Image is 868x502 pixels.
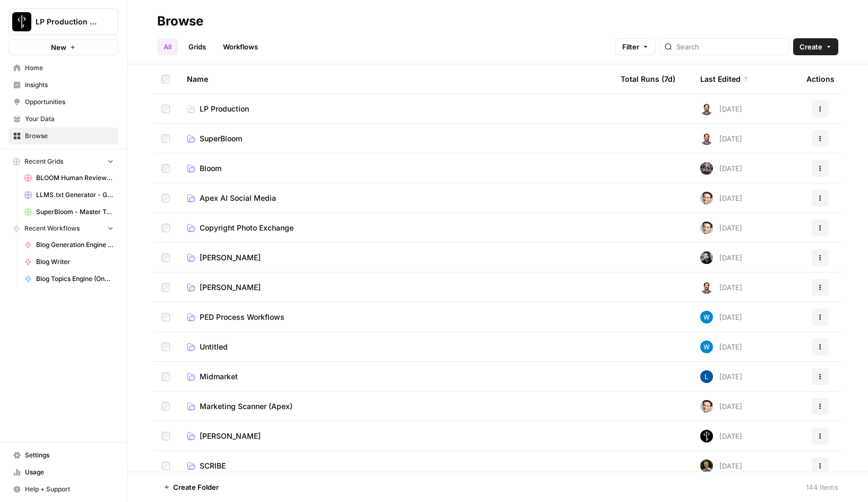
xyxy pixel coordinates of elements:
span: Usage [25,467,114,477]
a: Blog Topics Engine (One Location) [20,270,118,287]
span: Blog Generation Engine (Writer + Fact Checker) [36,240,114,250]
div: Actions [806,64,835,93]
a: BLOOM Human Review (ver2) [20,169,118,186]
img: j7temtklz6amjwtjn5shyeuwpeb0 [700,400,713,413]
div: Total Runs (7d) [621,64,675,93]
button: Recent Workflows [8,220,118,236]
button: Filter [615,38,656,55]
span: Bloom [200,163,221,174]
span: LLMS.txt Generator - Grid [36,190,114,200]
a: Blog Writer [20,253,118,270]
div: [DATE] [700,341,742,353]
a: Apex AI Social Media [187,193,604,203]
span: [PERSON_NAME] [200,282,261,293]
span: SuperBloom [200,133,242,144]
a: Opportunities [8,93,118,110]
span: Untitled [200,342,228,352]
span: New [51,42,66,53]
a: SuperBloom [187,133,604,144]
a: Midmarket [187,371,604,382]
a: Insights [8,76,118,93]
div: [DATE] [700,311,742,324]
div: [DATE] [700,460,742,472]
div: 144 Items [806,482,838,492]
a: SuperBloom - Master Topic List [20,203,118,220]
a: [PERSON_NAME] [187,431,604,441]
span: Your Data [25,114,114,124]
span: LP Production Workloads [36,16,100,27]
div: [DATE] [700,281,742,294]
img: fdbthlkohqvq3b2ybzi3drh0kqcb [700,281,713,294]
span: Recent Grids [24,157,63,166]
span: Help + Support [25,484,114,494]
span: LP Production [200,104,249,114]
button: Create [793,38,838,55]
button: Recent Grids [8,154,118,169]
img: wy7w4sbdaj7qdyha500izznct9l3 [700,430,713,443]
img: j7temtklz6amjwtjn5shyeuwpeb0 [700,222,713,234]
img: ytzwuzx6khwl459aly6hhom9lt3a [700,370,713,383]
div: Browse [157,13,203,30]
a: PED Process Workflows [187,312,604,322]
span: Marketing Scanner (Apex) [200,401,293,412]
a: Copyright Photo Exchange [187,223,604,233]
button: Help + Support [8,481,118,498]
span: Insights [25,80,114,90]
span: Blog Topics Engine (One Location) [36,274,114,284]
span: BLOOM Human Review (ver2) [36,173,114,183]
span: Home [25,63,114,73]
a: Untitled [187,342,604,352]
span: Blog Writer [36,257,114,267]
div: [DATE] [700,251,742,264]
img: j7temtklz6amjwtjn5shyeuwpeb0 [700,192,713,205]
img: e6dqg6lbdbpjqp1a7mpgiwrn07v8 [700,341,713,353]
a: Your Data [8,110,118,127]
a: [PERSON_NAME] [187,252,604,263]
span: Filter [622,41,639,52]
img: e6dqg6lbdbpjqp1a7mpgiwrn07v8 [700,311,713,324]
a: All [157,38,178,55]
span: PED Process Workflows [200,312,285,322]
span: Copyright Photo Exchange [200,223,294,233]
span: Opportunities [25,97,114,107]
span: [PERSON_NAME] [200,431,261,441]
a: Usage [8,464,118,481]
span: Browse [25,131,114,141]
span: Create [800,41,822,52]
img: w50xlh1naze4627dnbfjqd4btcln [700,251,713,264]
span: Apex AI Social Media [200,193,276,203]
div: Last Edited [700,64,749,93]
span: SuperBloom - Master Topic List [36,207,114,217]
img: 0l3uqmpcmxucjvy0rsqzbc15vx5l [700,460,713,472]
a: [PERSON_NAME] [187,282,604,293]
div: [DATE] [700,192,742,205]
a: Home [8,59,118,76]
a: Grids [182,38,212,55]
span: [PERSON_NAME] [200,252,261,263]
span: SCRIBE [200,461,226,471]
a: Workflows [217,38,264,55]
a: Marketing Scanner (Apex) [187,401,604,412]
button: Workspace: LP Production Workloads [8,8,118,35]
a: Settings [8,447,118,464]
a: Browse [8,127,118,144]
div: Name [187,64,604,93]
img: LP Production Workloads Logo [12,12,31,31]
div: [DATE] [700,132,742,145]
button: New [8,39,118,55]
a: Bloom [187,163,604,174]
input: Search [676,41,784,52]
span: Create Folder [173,482,219,492]
a: LP Production [187,104,604,114]
img: fdbthlkohqvq3b2ybzi3drh0kqcb [700,103,713,115]
span: Midmarket [200,371,238,382]
div: [DATE] [700,162,742,175]
img: smah15upbl7bfn8oiyn8a726613u [700,162,713,175]
div: [DATE] [700,222,742,234]
div: [DATE] [700,400,742,413]
div: [DATE] [700,103,742,115]
a: Blog Generation Engine (Writer + Fact Checker) [20,236,118,253]
span: Recent Workflows [24,224,80,233]
div: [DATE] [700,370,742,383]
img: fdbthlkohqvq3b2ybzi3drh0kqcb [700,132,713,145]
